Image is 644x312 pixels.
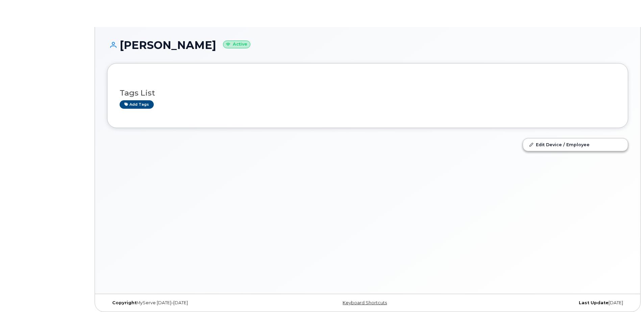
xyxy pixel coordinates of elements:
div: MyServe [DATE]–[DATE] [107,300,281,306]
a: Keyboard Shortcuts [343,300,387,305]
small: Active [223,41,250,48]
strong: Copyright [112,300,137,305]
strong: Last Update [579,300,609,305]
h1: [PERSON_NAME] [107,39,628,51]
a: Edit Device / Employee [523,138,628,151]
h3: Tags List [120,89,616,97]
div: [DATE] [454,300,628,306]
a: Add tags [120,100,154,109]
